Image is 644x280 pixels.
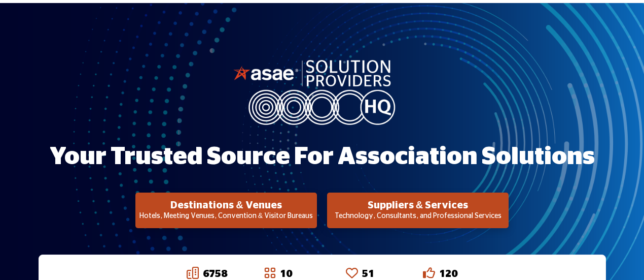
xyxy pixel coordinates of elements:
[280,269,292,279] a: 10
[135,193,317,228] button: Destinations & Venues Hotels, Meeting Venues, Convention & Visitor Bureaus
[362,269,374,279] a: 51
[138,211,314,222] p: Hotels, Meeting Venues, Convention & Visitor Bureaus
[203,269,227,279] a: 6758
[423,267,435,279] i: Go to Liked
[50,141,595,173] h1: Your Trusted Source for Association Solutions
[330,211,506,222] p: Technology, Consultants, and Professional Services
[327,193,509,228] button: Suppliers & Services Technology, Consultants, and Professional Services
[330,199,506,211] h2: Suppliers & Services
[439,269,457,279] a: 120
[138,199,314,211] h2: Destinations & Venues
[233,57,411,125] img: image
